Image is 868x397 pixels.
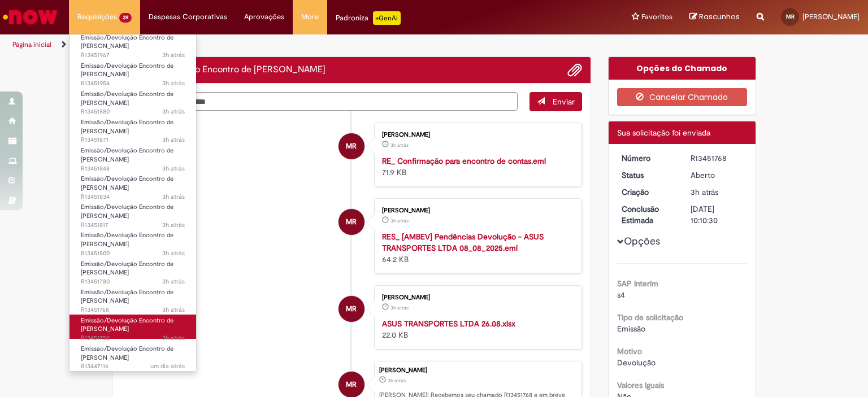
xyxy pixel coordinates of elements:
[77,11,117,23] span: Requisições
[162,164,185,173] time: 27/08/2025 11:21:42
[70,145,196,169] a: Aberto R13451848 : Emissão/Devolução Encontro de Contas Fornecedor
[1,6,59,28] img: ServiceNow
[162,136,185,144] time: 27/08/2025 11:24:35
[70,258,196,282] a: Aberto R13451780 : Emissão/Devolução Encontro de Contas Fornecedor
[382,294,570,301] div: [PERSON_NAME]
[119,13,132,23] span: 39
[162,136,185,144] span: 3h atrás
[613,169,683,181] dt: Status
[617,128,710,138] span: Sua solicitação foi enviada
[162,193,185,201] time: 27/08/2025 11:19:28
[346,133,357,160] span: MR
[802,12,860,21] span: [PERSON_NAME]
[373,11,401,25] p: +GenAi
[81,164,185,173] span: R13451848
[390,304,409,311] span: 3h atrás
[162,51,185,59] span: 3h atrás
[81,62,173,79] span: Emissão/Devolução Encontro de [PERSON_NAME]
[70,88,196,112] a: Aberto R13451880 : Emissão/Devolução Encontro de Contas Fornecedor
[382,318,570,341] div: 22.0 KB
[81,231,173,248] span: Emissão/Devolução Encontro de [PERSON_NAME]
[162,306,185,314] span: 3h atrás
[617,346,642,356] b: Motivo
[70,173,196,197] a: Aberto R13451834 : Emissão/Devolução Encontro de Contas Fornecedor
[150,362,185,370] time: 26/08/2025 09:48:02
[81,146,173,164] span: Emissão/Devolução Encontro de [PERSON_NAME]
[390,217,409,224] span: 3h atrás
[150,362,185,370] span: um dia atrás
[617,88,748,106] button: Cancelar Chamado
[81,79,185,88] span: R13451954
[379,367,576,374] div: [PERSON_NAME]
[382,207,570,214] div: [PERSON_NAME]
[162,249,185,258] time: 27/08/2025 11:14:51
[388,377,406,384] span: 3h atrás
[162,79,185,88] span: 3h atrás
[162,193,185,201] span: 3h atrás
[81,334,185,343] span: R13451752
[613,152,683,164] dt: Número
[641,11,672,23] span: Favoritos
[81,33,173,51] span: Emissão/Devolução Encontro de [PERSON_NAME]
[617,324,645,334] span: Emissão
[162,306,185,314] time: 27/08/2025 11:10:27
[70,315,196,339] a: Aberto R13451752 : Emissão/Devolução Encontro de Contas Fornecedor
[70,343,196,367] a: Aberto R13447116 : Emissão/Devolução Encontro de Contas Fornecedor
[617,278,658,289] b: SAP Interim
[81,136,185,145] span: R13451871
[162,107,185,116] span: 3h atrás
[388,377,406,384] time: 27/08/2025 11:10:25
[81,203,173,220] span: Emissão/Devolução Encontro de [PERSON_NAME]
[609,57,756,80] div: Opções do Chamado
[81,288,173,306] span: Emissão/Devolução Encontro de [PERSON_NAME]
[691,187,718,197] span: 3h atrás
[390,217,409,224] time: 27/08/2025 11:10:17
[162,221,185,229] time: 27/08/2025 11:17:33
[81,344,173,362] span: Emissão/Devolução Encontro de [PERSON_NAME]
[691,187,718,197] time: 27/08/2025 11:10:25
[12,40,51,49] a: Página inicial
[613,203,683,226] dt: Conclusão Estimada
[567,63,582,77] button: Adicionar anexos
[553,97,575,107] span: Enviar
[81,249,185,258] span: R13451800
[81,193,185,202] span: R13451834
[390,304,409,311] time: 27/08/2025 11:10:17
[162,164,185,173] span: 3h atrás
[70,201,196,225] a: Aberto R13451817 : Emissão/Devolução Encontro de Contas Fornecedor
[81,118,173,136] span: Emissão/Devolução Encontro de [PERSON_NAME]
[70,286,196,311] a: Aberto R13451768 : Emissão/Devolução Encontro de Contas Fornecedor
[81,316,173,334] span: Emissão/Devolução Encontro de [PERSON_NAME]
[70,116,196,141] a: Aberto R13451871 : Emissão/Devolução Encontro de Contas Fornecedor
[121,65,325,75] h2: Emissão/Devolução Encontro de Contas Fornecedor Histórico de tíquete
[162,221,185,229] span: 3h atrás
[699,11,740,22] span: Rascunhos
[382,232,544,253] a: RES_ [AMBEV] Pendências Devolução - ASUS TRANSPORTES LTDA 08_08_2025.eml
[162,277,185,286] span: 3h atrás
[617,380,664,390] b: Valores Iguais
[382,155,570,178] div: 71.9 KB
[382,156,546,166] a: RE_ Confirmação para encontro de contas.eml
[8,34,570,55] ul: Trilhas de página
[162,79,185,88] time: 27/08/2025 11:36:49
[81,277,185,286] span: R13451780
[382,319,515,329] a: ASUS TRANSPORTES LTDA 26.08.xlsx
[81,51,185,60] span: R13451967
[162,249,185,258] span: 3h atrás
[301,11,319,23] span: More
[162,334,185,342] time: 27/08/2025 11:08:13
[617,290,625,300] span: s4
[70,60,196,84] a: Aberto R13451954 : Emissão/Devolução Encontro de Contas Fornecedor
[162,334,185,342] span: 3h atrás
[70,32,196,56] a: Aberto R13451967 : Emissão/Devolução Encontro de Contas Fornecedor
[786,13,795,20] span: MR
[390,142,409,149] time: 27/08/2025 11:10:23
[162,107,185,116] time: 27/08/2025 11:27:00
[691,203,743,226] div: [DATE] 10:10:30
[81,260,173,277] span: Emissão/Devolução Encontro de [PERSON_NAME]
[244,11,284,23] span: Aprovações
[691,152,743,164] div: R13451768
[338,296,364,322] div: Mirella Furlan Rosa
[336,11,401,25] div: Padroniza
